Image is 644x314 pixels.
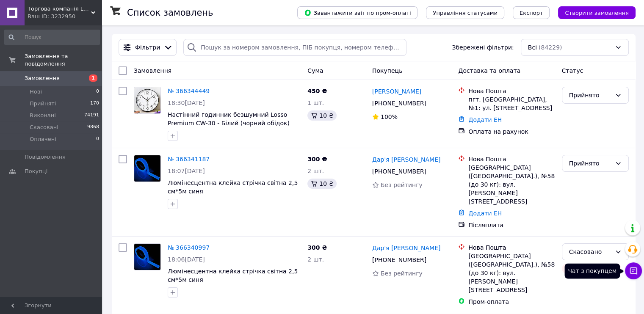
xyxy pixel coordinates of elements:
[307,67,323,74] span: Cума
[30,88,42,96] span: Нові
[168,244,210,251] a: № 366340997
[468,297,555,306] div: Пром-оплата
[558,6,636,19] button: Створити замовлення
[168,179,298,195] a: Люмінесцентна клейка стрічка світна 2,5 см*5м синя
[127,8,213,18] h1: Список замовлень
[25,168,47,175] span: Покупці
[381,182,423,188] span: Без рейтингу
[372,244,440,252] a: Дар'я [PERSON_NAME]
[307,88,327,94] span: 450 ₴
[433,10,498,16] span: Управління статусами
[96,135,99,143] span: 0
[550,9,636,16] a: Створити замовлення
[25,153,66,161] span: Повідомлення
[468,95,555,112] div: пгт. [GEOGRAPHIC_DATA], №1: ул. [STREET_ADDRESS]
[468,116,502,123] a: Додати ЕН
[28,5,91,13] span: Торгова компанія LOSSO
[468,127,555,136] div: Оплата на рахунок
[307,110,337,121] div: 10 ₴
[307,99,324,106] span: 1 шт.
[370,165,428,177] div: [PHONE_NUMBER]
[528,43,537,52] span: Всі
[96,88,99,96] span: 0
[370,97,428,109] div: [PHONE_NUMBER]
[426,6,504,19] button: Управління статусами
[297,6,417,19] button: Завантажити звіт по пром-оплаті
[134,155,160,182] img: Фото товару
[84,112,99,119] span: 74191
[168,99,205,106] span: 18:30[DATE]
[168,256,205,263] span: 18:06[DATE]
[134,87,161,114] a: Фото товару
[307,256,324,263] span: 2 шт.
[569,91,611,100] div: Прийнято
[307,244,327,251] span: 300 ₴
[458,67,520,74] span: Доставка та оплата
[134,243,161,270] a: Фото товару
[90,100,99,107] span: 170
[30,100,56,107] span: Прийняті
[28,13,102,20] div: Ваш ID: 3232950
[468,163,555,206] div: [GEOGRAPHIC_DATA] ([GEOGRAPHIC_DATA].), №58 (до 30 кг): вул. [PERSON_NAME][STREET_ADDRESS]
[452,43,514,52] span: Збережені фільтри:
[307,156,327,163] span: 300 ₴
[25,52,102,68] span: Замовлення та повідомлення
[569,159,611,168] div: Прийнято
[134,244,160,270] img: Фото товару
[304,9,411,17] span: Завантажити звіт по пром-оплаті
[134,155,161,182] a: Фото товару
[539,44,562,51] span: (84229)
[372,155,440,164] a: Дар'я [PERSON_NAME]
[625,262,642,279] button: Чат з покупцем
[520,10,543,16] span: Експорт
[372,67,402,74] span: Покупець
[135,43,160,52] span: Фільтри
[30,124,58,131] span: Скасовані
[87,124,99,131] span: 9868
[468,252,555,294] div: [GEOGRAPHIC_DATA] ([GEOGRAPHIC_DATA].), №58 (до 30 кг): вул. [PERSON_NAME][STREET_ADDRESS]
[468,243,555,252] div: Нова Пошта
[564,263,620,278] div: Чат з покупцем
[569,247,611,256] div: Скасовано
[307,168,324,174] span: 2 шт.
[134,87,160,113] img: Фото товару
[468,155,555,163] div: Нова Пошта
[183,39,406,56] input: Пошук за номером замовлення, ПІБ покупця, номером телефону, Email, номером накладної
[381,113,398,120] span: 100%
[30,135,56,143] span: Оплачені
[168,168,205,174] span: 18:07[DATE]
[168,111,290,127] a: Настінний годинник безшумний Losso Premium CW-30 - Білий (чорний обідок)
[513,6,550,19] button: Експорт
[562,264,622,274] div: Очікує оплати
[468,221,555,229] div: Післяплата
[562,67,583,74] span: Статус
[25,74,60,82] span: Замовлення
[89,74,97,82] span: 1
[468,210,502,217] a: Додати ЕН
[134,67,171,74] span: Замовлення
[4,30,100,45] input: Пошук
[168,268,298,283] a: Люмінесцентна клейка стрічка світна 2,5 см*5м синя
[30,112,56,119] span: Виконані
[168,88,210,94] a: № 366344449
[307,179,337,189] div: 10 ₴
[468,87,555,95] div: Нова Пошта
[565,10,629,16] span: Створити замовлення
[168,156,210,163] a: № 366341187
[372,87,421,96] a: [PERSON_NAME]
[381,270,423,277] span: Без рейтингу
[370,254,428,266] div: [PHONE_NUMBER]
